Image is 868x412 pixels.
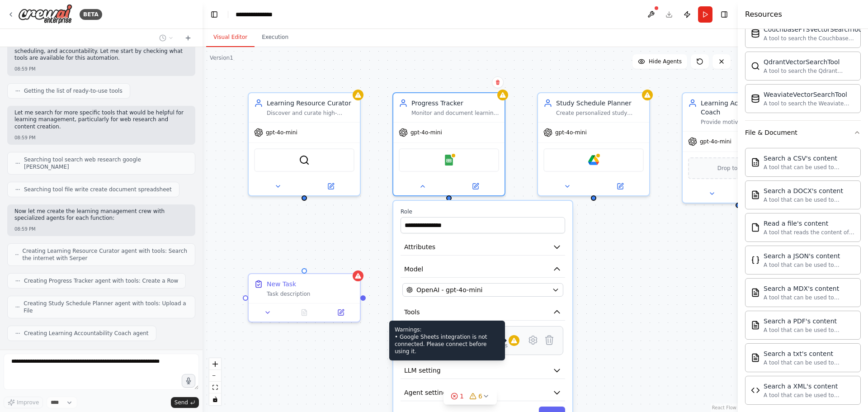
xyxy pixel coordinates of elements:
[712,405,736,410] a: React Flow attribution
[411,99,499,108] div: Progress Tracker
[17,399,39,406] span: Improve
[764,25,864,34] div: CouchbaseFTSVectorSearchTool
[764,349,855,358] div: Search a txt's content
[751,62,760,71] img: QdrantVectorSearchTool
[764,164,855,171] div: A tool that can be used to semantic search a query from a CSV's content.
[181,33,195,43] button: Start a new chat
[745,128,797,137] div: File & Document
[764,219,855,228] div: Read a file's content
[541,332,557,348] button: Delete tool
[299,155,310,166] img: SerperDevTool
[209,358,221,405] div: React Flow controls
[404,308,420,317] span: Tools
[18,4,72,24] img: Logo
[411,109,499,117] div: Monitor and document learning progress across {subject} by tracking completed modules, time spent...
[285,307,324,318] button: No output available
[209,370,221,382] button: zoom out
[588,155,599,166] img: Google Drive
[404,242,435,251] span: Attributes
[175,399,188,406] span: Send
[764,327,855,334] div: A tool that can be used to semantic search a query from a PDF's content.
[555,129,587,136] span: gpt-4o-mini
[404,388,450,397] span: Agent settings
[401,304,565,321] button: Tools
[450,181,501,192] button: Open in side panel
[24,330,149,337] span: Creating Learning Accountability Coach agent
[24,277,178,284] span: Creating Progress Tracker agent with tools: Create a Row
[649,58,682,65] span: Hide Agents
[266,129,297,136] span: gpt-4o-mini
[267,290,354,298] div: Task description
[208,8,221,21] button: Hide left sidebar
[751,321,760,330] img: PDFSearchTool
[401,384,565,401] button: Agent settings
[764,359,855,366] div: A tool that can be used to semantic search a query from a txt's content.
[751,256,760,265] img: JSONSearchTool
[14,134,188,141] div: 08:59 PM
[14,226,188,232] div: 08:59 PM
[718,8,731,21] button: Hide right sidebar
[401,239,565,256] button: Attributes
[209,382,221,393] button: fit view
[632,54,687,69] button: Hide Agents
[764,154,855,163] div: Search a CSV's content
[401,208,565,215] label: Role
[14,66,188,72] div: 08:59 PM
[404,265,423,274] span: Model
[402,283,563,297] button: OpenAI - gpt-4o-mini
[764,35,864,42] div: A tool to search the Couchbase database for relevant information on internal documents.
[764,67,855,75] div: A tool to search the Qdrant database for relevant information on internal documents.
[682,92,795,204] div: Learning Accountability CoachProvide motivation, accountability, and strategic guidance for {subj...
[4,397,43,408] button: Improve
[267,109,354,117] div: Discover and curate high-quality learning resources for {subject} tailored to {learning_level} an...
[209,393,221,405] button: toggle interactivity
[248,273,361,322] div: New TaskTask description
[305,181,356,192] button: Open in side panel
[537,92,650,196] div: Study Schedule PlannerCreate personalized study schedules for {subject} based on {available_hours...
[478,392,482,401] span: 6
[255,28,296,47] button: Execution
[751,29,760,38] img: CouchbaseFTSVectorSearchTool
[701,99,788,117] div: Learning Accountability Coach
[525,332,541,348] button: Configure tool
[14,208,188,222] p: Now let me create the learning management crew with specialized agents for each function:
[751,288,760,297] img: MDXSearchTool
[24,300,188,314] span: Creating Study Schedule Planner agent with tools: Upload a File
[751,223,760,232] img: FileReadTool
[764,186,855,195] div: Search a DOCX's content
[594,181,646,192] button: Open in side panel
[492,76,504,88] button: Delete node
[764,100,855,107] div: A tool to search the Weaviate database for relevant information on internal documents.
[764,284,855,293] div: Search a MDX's content
[24,156,188,170] span: Searching tool search web research google [PERSON_NAME]
[764,196,855,204] div: A tool that can be used to semantic search a query from a DOCX's content.
[700,138,731,145] span: gpt-4o-mini
[745,121,861,144] button: File & Document
[171,397,199,408] button: Send
[443,388,497,405] button: 16
[14,33,188,62] p: I'll help you build a comprehensive learning management crew that handles resource curation, prog...
[751,386,760,395] img: XMLSearchTool
[745,9,782,20] h4: Resources
[24,186,172,193] span: Searching tool file write create document spreadsheet
[764,261,855,269] div: A tool that can be used to semantic search a query from a JSON's content.
[460,392,464,401] span: 1
[764,382,855,391] div: Search a XML's content
[764,392,855,399] div: A tool that can be used to semantic search a query from a XML's content.
[717,164,759,173] span: Drop tools here
[80,9,102,20] div: BETA
[236,10,281,19] nav: breadcrumb
[23,247,188,262] span: Creating Learning Resource Curator agent with tools: Search the internet with Serper
[248,92,361,196] div: Learning Resource CuratorDiscover and curate high-quality learning resources for {subject} tailor...
[182,374,195,388] button: Click to speak your automation idea
[156,33,177,43] button: Switch to previous chat
[751,94,760,103] img: WeaviateVectorSearchTool
[764,251,855,260] div: Search a JSON's content
[764,229,855,236] div: A tool that reads the content of a file. To use this tool, provide a 'file_path' parameter with t...
[764,90,855,99] div: WeaviateVectorSearchTool
[267,99,354,108] div: Learning Resource Curator
[14,109,188,131] p: Let me search for more specific tools that would be helpful for learning management, particularly...
[745,15,861,120] div: Database & Data
[764,57,855,66] div: QdrantVectorSearchTool
[443,155,454,166] img: Google Sheets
